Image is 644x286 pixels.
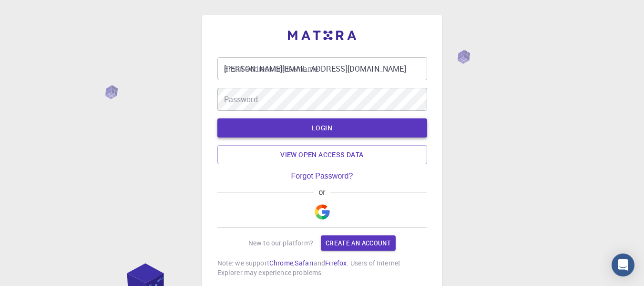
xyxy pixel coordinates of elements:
[321,235,396,251] a: Create an account
[612,254,634,276] div: Open Intercom Messenger
[217,258,427,277] p: Note: we support , and . Users of Internet Explorer may experience problems.
[217,145,427,164] a: View open access data
[269,258,293,267] a: Chrome
[295,258,314,267] a: Safari
[291,172,353,180] a: Forgot Password?
[325,258,347,267] a: Firefox
[314,188,330,197] span: or
[248,238,313,248] p: New to our platform?
[217,118,427,138] button: LOGIN
[315,204,330,220] img: Google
